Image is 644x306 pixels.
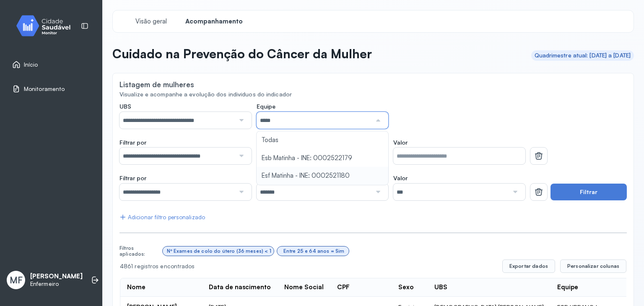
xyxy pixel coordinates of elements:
a: Monitoramento [12,85,90,93]
span: Valor [393,174,408,182]
img: monitor.svg [9,13,84,38]
div: Visualize e acompanhe a evolução dos indivíduos do indicador [119,91,627,98]
div: Data de nascimento [209,283,271,291]
span: MF [10,275,23,285]
li: Esf Matinha - INE: 0002521180 [257,167,389,185]
div: Filtros aplicados: [119,245,159,257]
div: 4861 registros encontrados [120,263,496,270]
span: Personalizar colunas [567,263,619,270]
span: UBS [119,103,131,110]
p: Enfermeiro [30,280,83,288]
p: [PERSON_NAME] [30,272,83,280]
div: Nome Social [284,283,324,291]
div: Equipe [557,283,578,291]
li: Esb Matinha - INE: 0002522179 [257,149,389,167]
span: Filtrar por [119,174,146,182]
span: Valor [393,139,408,146]
button: Filtrar [551,184,627,200]
button: Exportar dados [502,259,555,273]
p: Cuidado na Prevenção do Câncer da Mulher [112,46,372,61]
div: Listagem de mulheres [119,80,194,89]
li: Todas [257,131,389,149]
div: CPF [337,283,350,291]
button: Personalizar colunas [560,259,626,273]
span: Monitoramento [24,86,65,93]
div: UBS [434,283,447,291]
div: Quadrimestre atual: [DATE] a [DATE] [535,52,631,59]
span: Filtrar por [119,139,146,146]
div: Nº Exames de colo do útero (36 meses) < 1 [167,248,271,254]
span: Visão geral [135,18,167,26]
span: Acompanhamento [185,18,243,26]
div: Nome [127,283,145,291]
span: Início [24,61,38,68]
div: Adicionar filtro personalizado [119,214,205,221]
div: Entre 25 e 64 anos = Sim [283,248,345,254]
div: Sexo [398,283,414,291]
span: Equipe [257,103,275,110]
a: Início [12,60,90,69]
